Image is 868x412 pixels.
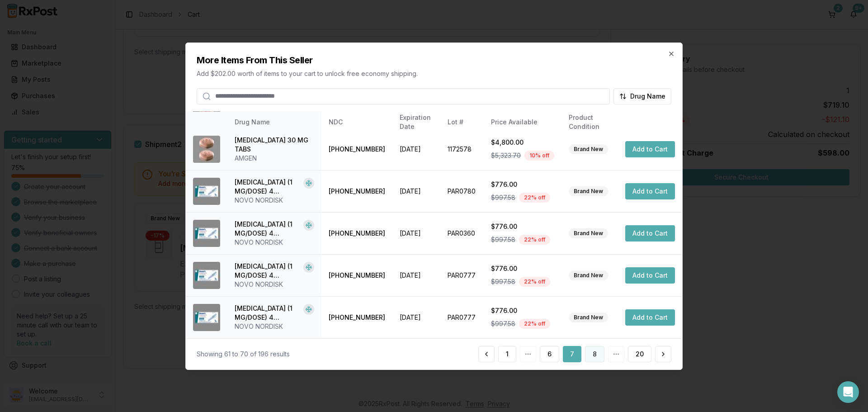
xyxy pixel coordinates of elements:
div: AMGEN [235,154,314,163]
td: PAR0777 [440,254,484,296]
td: [PHONE_NUMBER] [321,254,392,296]
button: Add to Cart [625,183,675,199]
div: Brand New [569,144,608,154]
img: Ozempic (1 MG/DOSE) 4 MG/3ML SOPN [193,220,220,247]
button: 20 [628,346,651,362]
div: NOVO NORDISK [235,238,314,247]
td: PAR0360 [440,212,484,254]
td: [DATE] [392,296,440,338]
span: $997.58 [491,235,515,244]
div: $776.00 [491,264,554,273]
span: $997.58 [491,193,515,202]
div: Showing 61 to 70 of 196 results [197,350,290,359]
th: NDC [321,111,392,133]
span: $997.58 [491,277,515,286]
button: Add to Cart [625,309,675,326]
div: Brand New [569,228,608,238]
button: 7 [563,346,581,362]
th: Drug Name [227,111,321,133]
td: [DATE] [392,170,440,212]
div: Brand New [569,186,608,196]
p: Add $202.00 worth of items to your cart to unlock free economy shipping. [197,69,671,78]
th: Price Available [484,111,561,133]
div: $776.00 [491,306,554,315]
div: 22 % off [519,235,550,245]
h2: More Items From This Seller [197,53,671,66]
button: 6 [540,346,559,362]
button: Drug Name [613,88,671,104]
div: 22 % off [519,319,550,329]
div: $4,800.00 [491,138,554,147]
div: Brand New [569,270,608,280]
td: [DATE] [392,128,440,170]
div: 22 % off [519,193,550,203]
img: Ozempic (1 MG/DOSE) 4 MG/3ML SOPN [193,304,220,331]
div: Brand New [569,313,608,322]
div: NOVO NORDISK [235,280,314,289]
button: Add to Cart [625,225,675,242]
span: $5,323.70 [491,151,521,160]
div: [MEDICAL_DATA] 30 MG TABS [235,136,314,154]
img: Otezla 30 MG TABS [193,136,220,163]
button: 8 [585,346,604,362]
button: Add to Cart [625,141,675,157]
div: [MEDICAL_DATA] (1 MG/DOSE) 4 MG/3ML SOPN [235,220,300,238]
div: [MEDICAL_DATA] (1 MG/DOSE) 4 MG/3ML SOPN [235,262,300,280]
div: [MEDICAL_DATA] (1 MG/DOSE) 4 MG/3ML SOPN [235,178,300,196]
img: Ozempic (1 MG/DOSE) 4 MG/3ML SOPN [193,178,220,205]
td: PAR0777 [440,296,484,338]
button: 1 [498,346,516,362]
td: [PHONE_NUMBER] [321,212,392,254]
div: 10 % off [524,151,554,161]
td: [DATE] [392,254,440,296]
td: [DATE] [392,212,440,254]
div: [MEDICAL_DATA] (1 MG/DOSE) 4 MG/3ML SOPN [235,304,300,322]
th: Lot # [440,111,484,133]
th: Expiration Date [392,111,440,133]
div: NOVO NORDISK [235,322,314,331]
span: $997.58 [491,319,515,328]
span: Drug Name [630,91,665,100]
div: 22 % off [519,277,550,287]
th: Product Condition [561,111,618,133]
button: Add to Cart [625,267,675,284]
td: [PHONE_NUMBER] [321,296,392,338]
td: 1172578 [440,128,484,170]
img: Ozempic (1 MG/DOSE) 4 MG/3ML SOPN [193,262,220,289]
div: $776.00 [491,222,554,231]
td: [PHONE_NUMBER] [321,170,392,212]
div: NOVO NORDISK [235,196,314,205]
div: $776.00 [491,180,554,189]
td: PAR0780 [440,170,484,212]
td: [PHONE_NUMBER] [321,128,392,170]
